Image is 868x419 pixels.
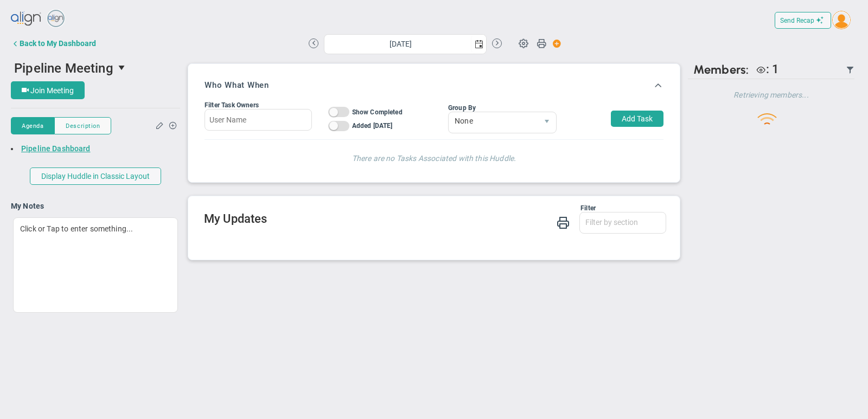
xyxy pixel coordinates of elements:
[11,81,85,99] button: Join Meeting
[204,212,666,228] h2: My Updates
[780,17,814,24] span: Send Recap
[113,59,132,77] span: select
[30,86,74,95] span: Join Meeting
[54,117,111,134] button: Description
[13,217,178,313] div: Click or Tap to enter something...
[538,112,556,133] span: select
[215,151,653,163] h4: There are no Tasks Associated with this Huddle.
[352,108,403,116] span: Show Completed
[204,204,596,212] div: Filter
[21,144,91,153] a: Pipeline Dashboard
[580,212,666,232] input: Filter by section
[611,111,663,127] button: Add Task
[832,11,851,29] img: 193898.Person.photo
[688,90,854,100] h4: Retrieving members...
[352,122,393,130] span: Added [DATE]
[775,12,831,29] button: Send Recap
[11,8,42,30] img: align-logo.svg
[846,66,854,74] span: Filter Updated Members
[11,117,54,134] button: Agenda
[693,62,749,77] span: Members:
[537,38,546,53] span: Print Huddle
[11,33,96,54] button: Back to My Dashboard
[30,167,161,185] button: Display Huddle in Classic Layout
[772,62,779,76] span: 1
[22,121,43,131] span: Agenda
[751,62,779,77] div: Doug Walner is a Viewer.
[205,101,312,109] div: Filter Task Owners
[14,61,113,76] span: Pipeline Meeting
[547,36,561,51] span: Action Button
[11,201,180,211] h4: My Notes
[471,35,486,54] span: select
[448,104,557,112] div: Group By
[20,39,96,48] div: Back to My Dashboard
[766,62,769,76] span: :
[449,112,538,131] span: None
[205,80,269,90] h3: Who What When
[66,121,100,131] span: Description
[205,109,312,131] input: User Name
[557,215,570,229] span: Print My Huddle Updates
[513,33,534,53] span: Huddle Settings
